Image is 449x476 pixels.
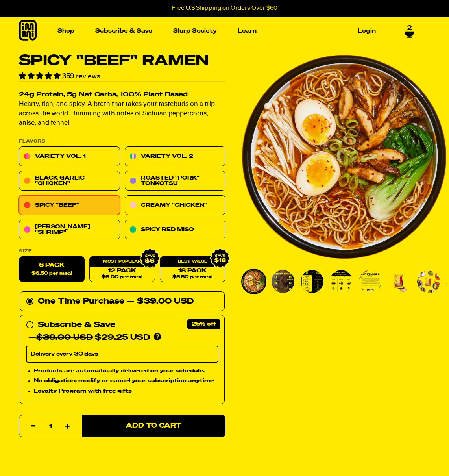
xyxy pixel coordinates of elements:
img: Spicy "Beef" Ramen [242,270,265,293]
a: Slurp Society [170,25,220,37]
li: Go to slide 4 [329,269,354,294]
a: Shop [54,25,78,37]
span: Add to Cart [126,423,181,430]
span: $6.00 per meal [102,275,142,280]
a: Login [355,25,379,37]
a: Creamy "Chicken" [125,196,226,215]
span: 2 [407,24,412,31]
span: $6.50 per meal [31,271,72,276]
img: Spicy "Beef" Ramen [301,270,323,293]
li: 1 of 8 [241,54,447,259]
a: Subscribe & Save [92,25,155,37]
a: Spicy Red Miso [125,220,226,240]
a: Learn [235,25,260,37]
p: Flavors [19,139,225,144]
h1: Spicy "Beef" Ramen [19,54,225,69]
a: Variety Vol. 1 [19,147,120,167]
a: 18 Pack$5.50 per meal [160,257,225,282]
p: Hearty, rich, and spicy. A broth that takes your tastebuds on a trip across the world. Brimming w... [19,100,225,128]
a: 12 Pack$6.00 per meal [89,257,155,282]
img: Spicy "Beef" Ramen [417,270,440,293]
a: Variety Vol. 2 [125,147,226,167]
p: Free U.S Shipping on Orders Over $60 [172,5,277,12]
img: Spicy "Beef" Ramen [330,270,353,293]
a: Black Garlic "Chicken" [19,171,120,191]
img: Spicy "Beef" Ramen [359,270,382,293]
li: Go to slide 7 [416,269,441,294]
a: [PERSON_NAME] "Shrimp" [19,220,120,240]
div: Subscribe & Save [38,319,115,332]
del: $39.00 USD [36,334,93,342]
label: Size [19,249,225,254]
li: Products are automatically delivered on your schedule. [34,367,218,375]
img: Spicy "Beef" Ramen [272,270,294,293]
a: Spicy "Beef" [19,196,120,215]
li: Go to slide 3 [299,269,325,294]
div: PDP main carousel [241,54,447,259]
img: Spicy "Beef" Ramen [388,270,411,293]
div: — $29.25 USD [28,332,150,344]
li: Go to slide 6 [387,269,412,294]
a: Roasted "Pork" Tonkotsu [125,171,226,191]
span: 359 reviews [62,73,100,80]
nav: Main navigation [54,17,379,45]
li: Go to slide 2 [270,269,296,294]
div: One Time Purchase [26,295,218,308]
li: Go to slide 1 [241,269,266,294]
span: $5.50 per meal [172,275,212,280]
a: 2 [405,24,414,37]
select: Subscribe & Save —$39.00 USD$29.25 USD Products are automatically delivered on your schedule. No ... [26,346,218,363]
li: No obligation: modify or cancel your subscription anytime [34,377,218,385]
button: Add to Cart [82,415,225,437]
div: — $39.00 USD [127,295,194,308]
li: Loyalty Program with free gifts [34,387,218,396]
h2: 24g Protein, 5g Net Carbs, 100% Plant Based [19,92,225,98]
li: Go to slide 5 [358,269,383,294]
label: 6 Pack [19,257,85,282]
div: PDP main carousel thumbnails [241,269,447,294]
img: Spicy "Beef" Ramen [241,54,447,259]
span: 4.82 stars [19,73,62,80]
input: quantity [24,415,77,437]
